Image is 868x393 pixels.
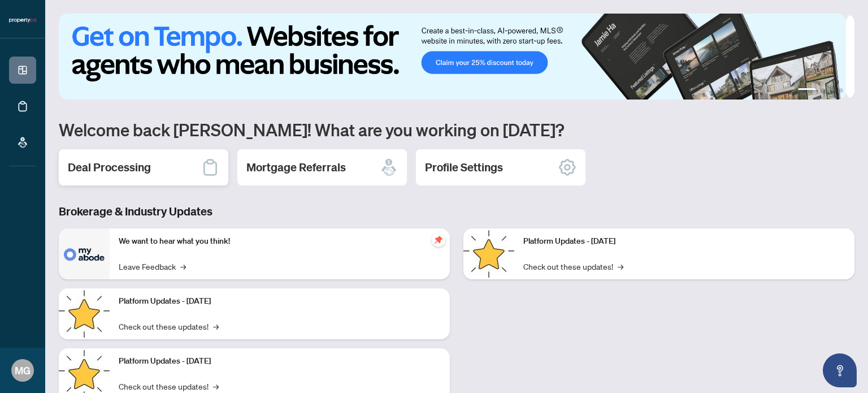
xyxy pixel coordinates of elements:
[119,235,441,248] p: We want to hear what you think!
[59,228,110,279] img: We want to hear what you think!
[180,260,186,273] span: →
[523,260,623,273] a: Check out these updates!→
[59,288,110,339] img: Platform Updates - September 16, 2025
[119,380,219,392] a: Check out these updates!→
[523,235,845,248] p: Platform Updates - [DATE]
[432,233,445,247] span: pushpin
[59,204,854,219] h3: Brokerage & Industry Updates
[59,14,846,100] img: Slide 0
[425,159,503,175] h2: Profile Settings
[823,353,857,387] button: Open asap
[119,355,441,368] p: Platform Updates - [DATE]
[68,159,151,175] h2: Deal Processing
[830,88,834,93] button: 3
[59,119,854,140] h1: Welcome back [PERSON_NAME]! What are you working on [DATE]?
[213,380,219,392] span: →
[618,260,623,273] span: →
[798,88,816,93] button: 1
[119,320,219,332] a: Check out these updates!→
[821,88,825,93] button: 2
[246,159,346,175] h2: Mortgage Referrals
[463,228,514,279] img: Platform Updates - June 23, 2025
[9,17,36,24] img: logo
[15,362,31,378] span: MG
[213,320,219,332] span: →
[119,260,186,273] a: Leave Feedback→
[839,88,843,93] button: 4
[119,295,441,308] p: Platform Updates - [DATE]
